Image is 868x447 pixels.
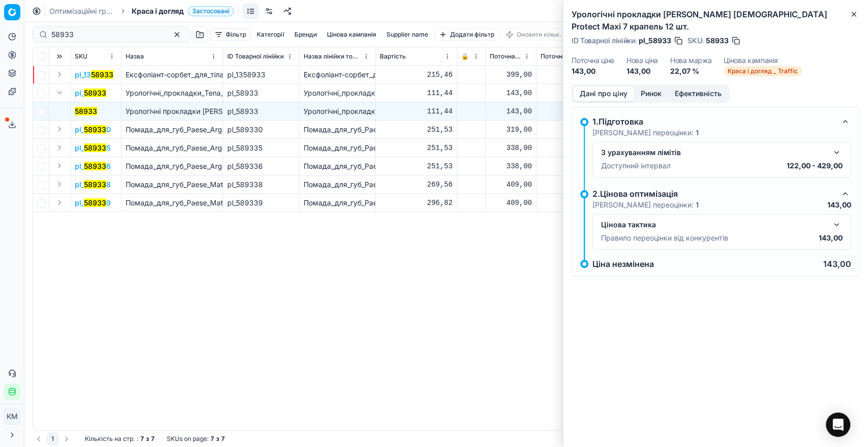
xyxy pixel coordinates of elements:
a: Оптимізаційні групи [49,6,114,16]
div: 296,82 [380,198,453,208]
span: pl_58933 [639,36,671,46]
dt: Поточна ціна [572,57,614,64]
div: pl_589339 [227,198,295,208]
dd: 22,07 % [670,66,712,76]
div: 215,46 [380,70,453,80]
span: Краса і доглядЗастосовані [132,6,234,16]
div: 409,00 [541,198,608,208]
mark: 58933 [84,125,106,134]
button: Expand [53,123,66,135]
div: Помада_для_губ_Paese_Argan_Oil_Lipstick_відтінок_79,_4.3_г [304,161,371,171]
div: 143,00 [541,106,608,116]
div: 319,00 [490,125,532,135]
div: pl_589336 [227,161,295,171]
p: 122,00 - 429,00 [787,161,843,171]
span: SKU : [687,37,704,44]
dd: 143,00 [572,66,614,76]
strong: з [216,435,219,443]
button: pl_589339 [75,198,111,208]
button: Go to previous page [33,433,45,445]
strong: 1 [696,128,699,137]
div: pl_589335 [227,143,295,153]
button: Додати фільтр [434,28,499,41]
dd: 143,00 [626,66,658,76]
dt: Цінова кампанія [724,57,802,64]
button: Expand [53,160,66,172]
p: 143,00 [823,260,851,268]
p: [PERSON_NAME] переоцінки: [592,200,699,210]
mark: 58933 [84,198,106,207]
div: Помада_для_губ_Paese_Mattologie_Matte_відтінок_100_Naked_4.3_г [304,180,371,190]
span: 58933 [706,36,729,46]
div: З урахуванням лімітів [601,147,826,158]
span: Краса і догляд [132,6,184,16]
button: Оновити кільк. [501,28,566,41]
span: pl_ [75,88,106,98]
span: Урологічні_прокладки_Tena_[DEMOGRAPHIC_DATA]_Protect_Maxi_7_крапель_12_шт. [126,88,412,97]
button: Бренди [290,28,321,41]
p: 143,00 [819,233,843,243]
button: pl_589335 [75,143,110,153]
span: Помада_для_губ_Paese_Argan_Oil_Lipstick_відтінок_75,_4.3_г [126,143,334,152]
strong: 7 [151,435,155,443]
mark: 58933 [84,88,106,97]
div: 338,00 [490,143,532,153]
button: pl_58933 [75,88,106,98]
div: pl_58933 [227,88,295,98]
button: Ринок [634,86,668,101]
div: : [85,435,155,443]
mark: 58933 [84,162,106,170]
span: Помада_для_губ_Paese_Mattologie_Matte_відтінок_100_Naked_4.3_г [126,180,358,189]
h2: Урологічні прокладки [PERSON_NAME] [DEMOGRAPHIC_DATA] Protect Maxi 7 крапель 12 шт. [572,8,860,33]
button: Supplier name [382,28,432,41]
button: Категорії [253,28,288,41]
span: Урологічні прокладки [PERSON_NAME] [DEMOGRAPHIC_DATA] Protect Maxi 7 крапель 12 шт. [126,107,447,115]
div: 143,00 [541,88,608,98]
span: Помада_для_губ_Paese_Mattologie_Matte_відтінок_103_Total_Nude_4.3_г [126,198,374,207]
div: 143,00 [490,106,532,116]
span: SKU [75,52,87,61]
span: Ексфоліант-сорбет_для_тіла_Famirel_Home_Spa_Диня_і_Папайя_225_мл [126,70,372,79]
span: Поточна ціна [490,52,522,61]
div: Урологічні_прокладки_Tena_[DEMOGRAPHIC_DATA]_Protect_Maxi_7_крапель_12_шт. [304,88,371,98]
div: Помада_для_губ_Paese_Argan_Oil_Lipstick_відтінок_75,_4.3_г [304,143,371,153]
div: 409,00 [541,180,608,190]
button: Expand [53,178,66,190]
div: Помада_для_губ_Paese_Argan_Oil_Lipstick_відтінок_44,_4.3_г [304,125,371,135]
strong: 7 [140,435,144,443]
div: 111,44 [380,106,453,116]
div: 1.Підготовка [592,115,835,128]
strong: з [146,435,149,443]
div: Помада_для_губ_Paese_Mattologie_Matte_відтінок_103_Total_Nude_4.3_г [304,198,371,208]
span: Кількість на стр. [85,435,135,443]
nav: pagination [33,433,73,445]
span: 🔒 [461,52,469,61]
span: Краса і догляд _ Traffic [724,66,802,76]
div: 399,00 [541,70,608,80]
p: Правило переоцінки від конкурентів [601,233,728,243]
dt: Нова ціна [626,57,658,64]
div: 2.Цінова оптимізація [592,188,835,200]
div: 399,00 [490,70,532,80]
div: pl_58933 [227,106,295,116]
mark: 58933 [84,180,106,189]
div: Open Intercom Messenger [826,412,850,437]
mark: 58933 [91,70,113,79]
span: pl_ 6 [75,161,111,171]
button: pl_1358933 [75,70,113,80]
div: 338,00 [490,161,532,171]
div: Цінова тактика [601,220,826,230]
button: КM [4,408,20,425]
button: Дані про ціну [573,86,634,101]
p: 143,00 [827,200,851,210]
button: Expand [53,86,66,99]
strong: 1 [696,200,699,209]
button: Expand [53,141,66,154]
div: Ексфоліант-сорбет_для_тіла_Famirel_Home_Spa_Диня_і_Папайя_225_мл [304,70,371,80]
dt: Нова маржа [670,57,712,64]
button: Expand all [53,50,66,63]
div: 409,00 [490,180,532,190]
button: 1 [47,433,58,445]
div: 251,53 [380,161,453,171]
